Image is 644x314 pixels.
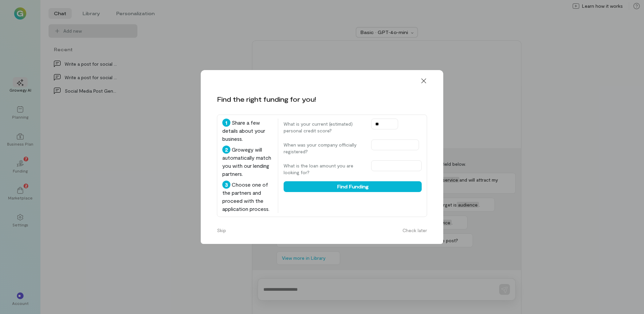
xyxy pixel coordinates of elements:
[222,181,272,213] div: Choose one of the partners and proceed with the application process.
[222,146,230,154] div: 2
[284,181,422,192] button: Find Funding
[222,146,272,178] div: Growegy will automatically match you with our lending partners.
[213,225,230,236] button: Skip
[222,181,230,189] div: 3
[284,121,364,134] label: What is your current (estimated) personal credit score?
[217,94,316,104] div: Find the right funding for you!
[284,162,364,176] label: What is the loan amount you are looking for?
[398,225,431,236] button: Check later
[284,142,364,155] label: When was your company officially registered?
[222,119,272,143] div: Share a few details about your business.
[222,119,230,127] div: 1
